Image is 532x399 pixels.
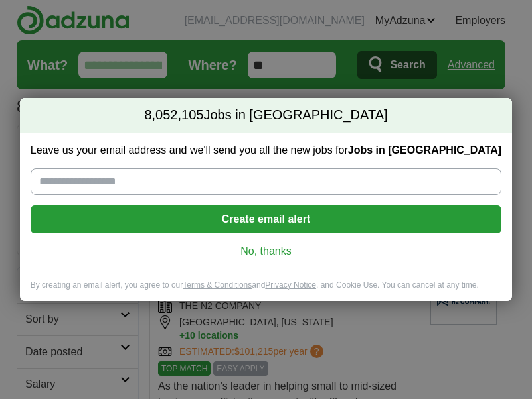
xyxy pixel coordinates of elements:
[144,106,203,125] span: 8,052,105
[20,280,512,302] div: By creating an email alert, you agree to our and , and Cookie Use. You can cancel at any time.
[348,144,501,156] strong: Jobs in [GEOGRAPHIC_DATA]
[31,143,501,158] label: Leave us your email address and we'll send you all the new jobs for
[20,98,512,133] h2: Jobs in [GEOGRAPHIC_DATA]
[31,205,501,233] button: Create email alert
[265,280,316,290] a: Privacy Notice
[41,244,491,258] a: No, thanks
[183,280,252,290] a: Terms & Conditions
